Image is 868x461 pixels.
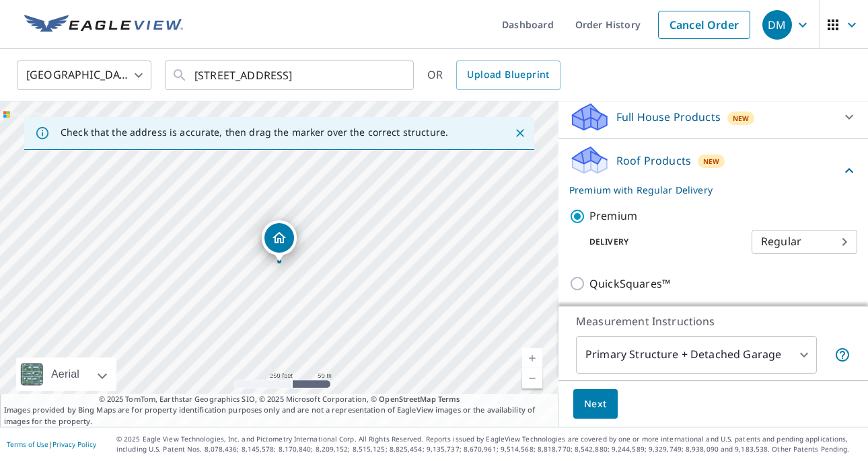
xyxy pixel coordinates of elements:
a: Upload Blueprint [456,60,560,90]
a: Privacy Policy [52,439,96,449]
p: © 2025 Eagle View Technologies, Inc. and Pictometry International Corp. All Rights Reserved. Repo... [116,434,861,454]
a: OpenStreetMap [379,394,435,404]
div: Primary Structure + Detached Garage [576,336,817,374]
span: New [703,156,720,167]
div: Dropped pin, building 1, Residential property, 568 W Galena Blvd Aurora, IL 60506 [262,220,297,262]
div: Full House ProductsNew [569,101,857,133]
p: Delivery [569,236,752,248]
button: Next [573,389,618,419]
span: © 2025 TomTom, Earthstar Geographics SIO, © 2025 Microsoft Corporation, © [99,394,460,405]
p: QuickSquares™ [589,276,670,292]
div: Aerial [16,358,116,391]
div: OR [427,60,560,90]
div: Roof ProductsNewPremium with Regular Delivery [569,144,857,197]
img: EV Logo [24,15,183,35]
a: Current Level 17, Zoom Out [522,368,542,388]
span: New [733,113,750,124]
span: Next [584,396,607,413]
p: Roof Products [616,153,691,169]
input: Search by address or latitude-longitude [194,56,386,94]
button: Close [511,124,529,142]
a: Cancel Order [658,11,750,39]
p: Measurement Instructions [576,313,851,329]
p: | [7,440,96,448]
div: Aerial [47,358,83,391]
span: Upload Blueprint [467,67,549,83]
a: Terms [438,394,460,404]
p: Check that the address is accurate, then drag the marker over the correct structure. [61,126,448,138]
p: Premium with Regular Delivery [569,183,841,197]
p: Full House Products [616,109,721,125]
span: Your report will include the primary structure and a detached garage if one exists. [834,347,851,363]
div: [GEOGRAPHIC_DATA] [17,56,151,94]
div: DM [762,10,792,40]
p: Premium [589,208,637,224]
a: Terms of Use [7,439,48,449]
a: Current Level 17, Zoom In [522,348,542,368]
div: Regular [752,223,857,261]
